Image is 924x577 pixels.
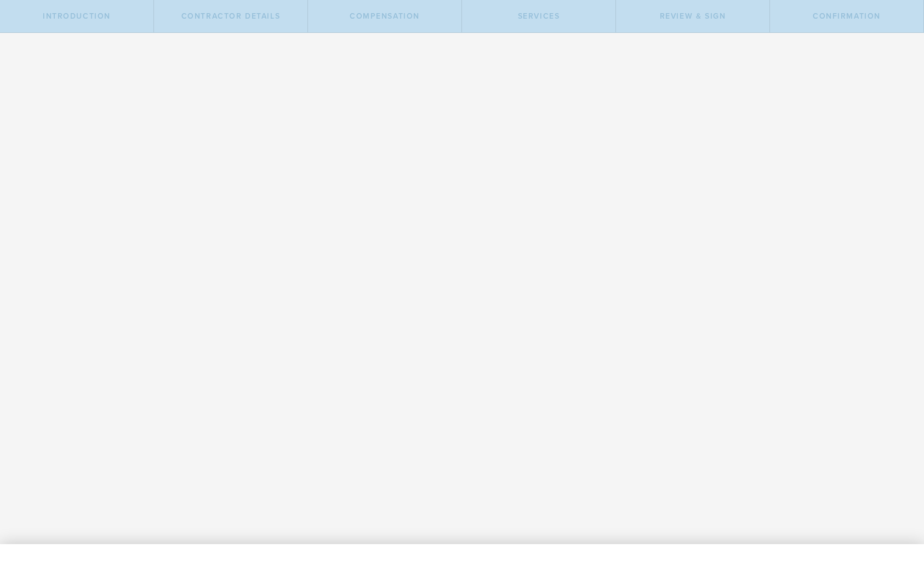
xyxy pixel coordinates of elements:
[813,12,881,21] span: Confirmation
[181,12,281,21] span: Contractor details
[350,12,420,21] span: Compensation
[660,12,726,21] span: Review & sign
[43,12,111,21] span: Introduction
[518,12,560,21] span: Services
